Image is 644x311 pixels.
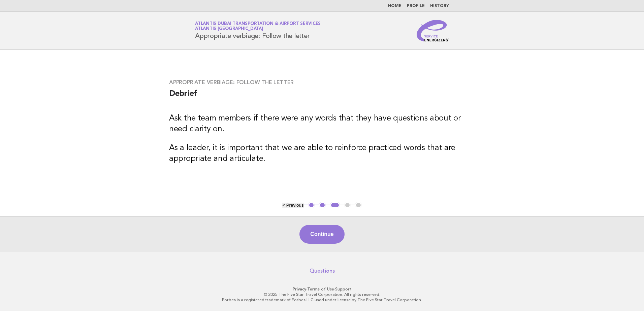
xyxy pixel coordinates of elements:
button: 1 [308,202,315,209]
p: Forbes is a registered trademark of Forbes LLC used under license by The Five Star Travel Corpora... [116,297,528,303]
button: < Previous [282,203,303,208]
h3: Ask the team members if there were any words that they have questions about or need clarity on. [169,113,475,135]
span: Atlantis [GEOGRAPHIC_DATA] [195,27,263,31]
img: Service Energizers [417,20,449,41]
h1: Appropriate verbiage: Follow the letter [195,22,321,39]
button: 2 [319,202,326,209]
p: © 2025 The Five Star Travel Corporation. All rights reserved. [116,292,528,297]
h2: Debrief [169,89,475,105]
button: 3 [330,202,340,209]
button: Continue [299,225,344,244]
a: Support [335,287,352,291]
h3: As a leader, it is important that we are able to reinforce practiced words that are appropriate a... [169,143,475,164]
a: History [430,4,449,8]
a: Atlantis Dubai Transportation & Airport ServicesAtlantis [GEOGRAPHIC_DATA] [195,22,321,31]
p: · · [116,286,528,292]
a: Profile [407,4,425,8]
a: Privacy [293,287,306,291]
a: Questions [310,268,335,274]
h3: Appropriate verbiage: Follow the letter [169,79,475,86]
a: Home [388,4,401,8]
a: Terms of Use [307,287,334,291]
